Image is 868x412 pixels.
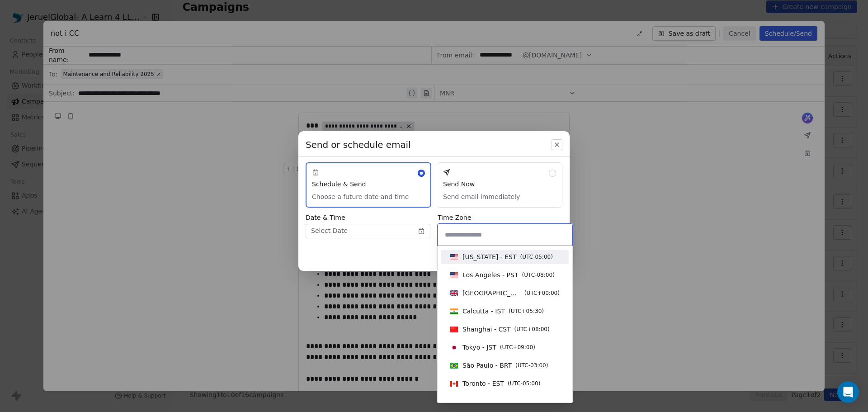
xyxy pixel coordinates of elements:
[508,379,540,388] span: ( UTC-05:00 )
[462,307,505,316] span: Calcutta - IST
[509,307,544,315] span: ( UTC+05:30 )
[462,379,504,388] span: Toronto - EST
[462,252,517,261] span: [US_STATE] - EST
[522,271,554,279] span: ( UTC-08:00 )
[462,289,521,298] span: [GEOGRAPHIC_DATA] - GMT
[514,325,550,333] span: ( UTC+08:00 )
[462,397,521,406] span: [GEOGRAPHIC_DATA] - AFT
[524,289,560,297] span: ( UTC+00:00 )
[462,343,496,352] span: Tokyo - JST
[524,398,560,406] span: ( UTC+04:30 )
[500,343,535,351] span: ( UTC+09:00 )
[462,270,518,279] span: Los Angeles - PST
[520,253,553,261] span: ( UTC-05:00 )
[515,361,548,369] span: ( UTC-03:00 )
[462,361,512,370] span: São Paulo - BRT
[462,325,511,334] span: Shanghai - CST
